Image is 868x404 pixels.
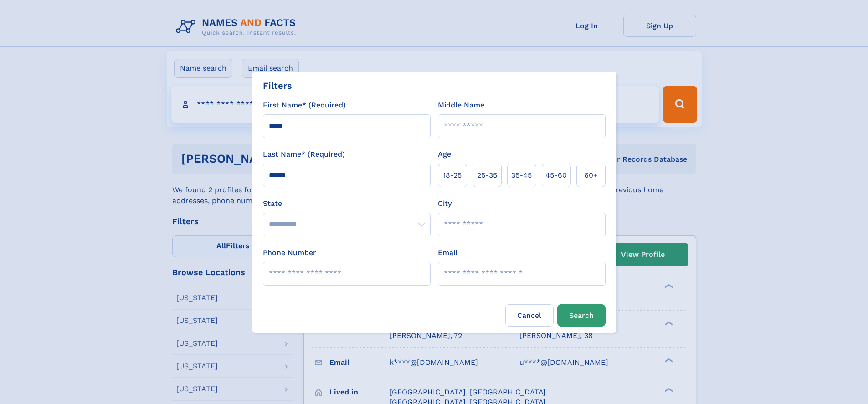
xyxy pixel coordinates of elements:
[545,170,567,181] span: 45‑60
[505,304,554,327] label: Cancel
[263,198,431,209] label: State
[438,149,451,160] label: Age
[443,170,462,181] span: 18‑25
[511,170,532,181] span: 35‑45
[263,247,316,258] label: Phone Number
[438,247,457,258] label: Email
[557,304,606,327] button: Search
[263,149,345,160] label: Last Name* (Required)
[438,100,484,111] label: Middle Name
[477,170,497,181] span: 25‑35
[584,170,598,181] span: 60+
[438,198,452,209] label: City
[263,100,346,111] label: First Name* (Required)
[263,79,292,92] div: Filters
